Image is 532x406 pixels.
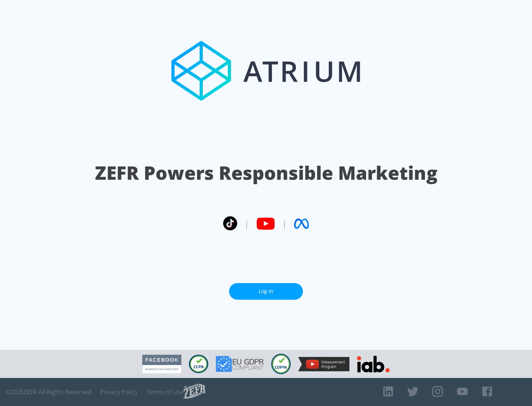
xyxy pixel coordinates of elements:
img: IAB [357,356,390,372]
img: YouTube Measurement Program [298,357,349,371]
img: GDPR Compliant [216,356,264,372]
span: © 2025 ZEFR All Rights Reserved [6,388,91,396]
a: Log In [229,283,303,300]
img: CCPA Compliant [189,355,208,373]
h1: ZEFR Powers Responsible Marketing [95,160,437,186]
img: Facebook Marketing Partner [142,355,181,374]
span: | [245,218,249,229]
a: Privacy Policy [100,388,138,396]
img: COPPA Compliant [271,354,291,374]
span: | [282,218,287,229]
a: Terms of Use [147,388,184,396]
